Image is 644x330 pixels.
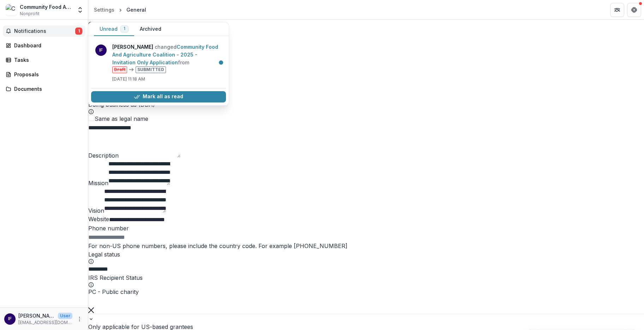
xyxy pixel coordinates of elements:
span: 1 [124,26,125,31]
a: Authentication [88,37,644,45]
h2: Profile information [88,45,644,54]
p: [PERSON_NAME] [18,312,55,319]
label: IRS Recipient Status [88,274,143,281]
div: Documents [14,85,79,93]
p: changed from [112,43,222,73]
div: Tasks [14,56,79,64]
div: For non-US phone numbers, please include the country code. For example [PHONE_NUMBER] [88,242,644,250]
a: Community Food And Agriculture Coalition - 2025 - Invitation Only Application [112,44,218,65]
div: General [126,6,146,13]
a: Dashboard [3,40,85,51]
a: Team [88,28,644,37]
button: Mark all as read [91,91,226,102]
a: General [88,20,644,28]
button: Archived [134,22,167,36]
span: Notifications [14,28,75,34]
span: Nonprofit [20,11,40,17]
p: [EMAIL_ADDRESS][DOMAIN_NAME] [18,319,72,326]
span: 1 [75,28,82,35]
label: Vision [88,207,104,214]
nav: breadcrumb [91,5,149,15]
a: Settings [91,5,117,15]
button: Get Help [627,3,641,17]
label: Website [88,216,109,223]
label: Legal status [88,251,120,258]
a: Documents [3,83,85,95]
button: Notifications1 [3,25,85,37]
button: Unread [94,22,134,36]
button: More [75,315,84,323]
label: Phone number [88,225,129,232]
div: Ian Finch [8,317,12,321]
div: PC - Public charity [88,288,644,296]
button: Open entity switcher [75,3,85,17]
a: Tasks [3,54,85,66]
span: Same as legal name [95,115,148,122]
a: Proposals [3,69,85,80]
button: Partners [610,3,624,17]
div: Community Food And Agriculture Coalition (DBA Farm Connect [US_STATE]) [20,3,72,11]
label: Description [88,152,119,159]
p: User [58,313,72,319]
img: Community Food And Agriculture Coalition (DBA Farm Connect Montana) [6,4,17,16]
div: Clear selected options [88,305,644,314]
div: Dashboard [14,42,79,49]
div: Settings [94,6,114,13]
label: Mission [88,179,108,187]
div: Proposals [14,71,79,78]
